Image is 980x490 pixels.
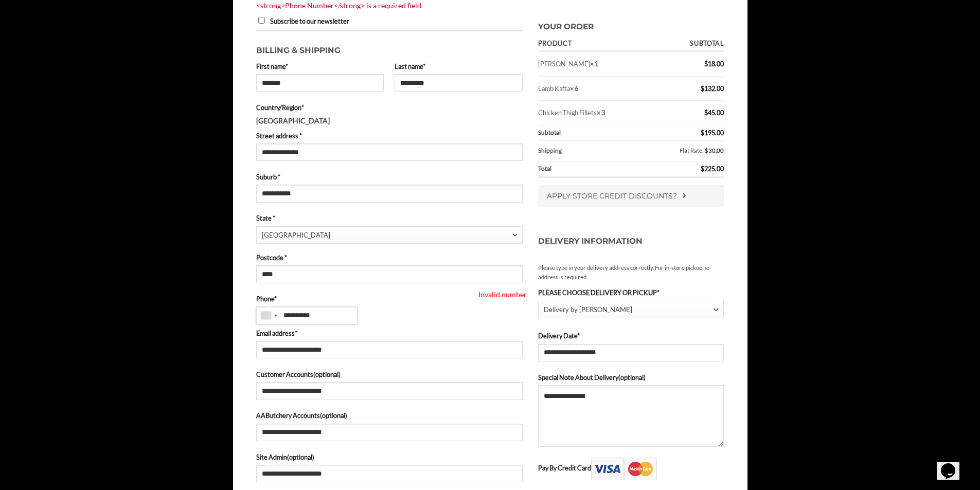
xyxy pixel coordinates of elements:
[701,165,724,173] bdi: 225.00
[538,263,724,282] small: Please type in your delivery address correctly. For in-store pickup no address is required
[262,227,512,244] span: New South Wales
[701,84,704,93] span: $
[270,17,349,25] span: Subscribe to our newsletter
[256,410,523,421] label: AAButchery Accounts
[538,101,660,125] td: Chicken Thigh Fillets
[256,39,523,57] h3: Billing & Shipping
[538,15,724,33] h3: Your order
[538,331,724,341] label: Delivery Date
[701,129,724,137] bdi: 195.00
[701,129,704,137] span: $
[256,294,523,304] label: Phone
[538,125,660,141] th: Subtotal
[701,84,724,93] bdi: 132.00
[547,191,677,201] span: Apply store credit discounts?
[597,108,605,117] strong: × 3
[701,165,704,173] span: $
[256,172,523,182] label: Suburb
[538,141,605,161] th: Shipping
[476,289,577,301] span: Invalid number
[705,147,708,154] span: $
[538,372,724,383] label: Special Note About Delivery
[590,60,598,68] strong: × 1
[660,37,724,52] th: Subtotal
[591,458,657,480] img: Pay By Credit Card
[704,108,724,117] bdi: 45.00
[256,369,523,379] label: Customer Accounts
[256,328,523,338] label: Email address
[704,60,724,68] bdi: 18.00
[257,307,280,324] div: Unknown
[682,193,686,198] img: Checkout
[320,411,347,420] span: (optional)
[256,102,523,113] label: Country/Region
[287,453,314,461] span: (optional)
[704,108,708,117] span: $
[313,370,341,378] span: (optional)
[256,452,523,462] label: Site Admin
[538,287,724,298] label: PLEASE CHOOSE DELIVERY OR PICKUP
[618,373,646,382] span: (optional)
[538,301,724,319] span: Delivery by Abu Ahmad Butchery
[538,77,660,101] td: Lamb Kafta
[256,61,384,71] label: First name
[395,61,523,71] label: Last name
[538,161,660,178] th: Total
[258,17,265,24] input: Subscribe to our newsletter
[544,301,714,318] span: Delivery by Abu Ahmad Butchery
[256,226,523,244] span: State
[705,147,724,154] bdi: 30.00
[256,213,523,223] label: State
[256,131,523,141] label: Street address
[256,252,523,263] label: Postcode
[538,464,657,472] label: Pay By Credit Card
[538,52,660,76] td: [PERSON_NAME]
[937,449,970,480] iframe: chat widget
[570,84,578,93] strong: × 6
[608,144,724,157] label: Flat Rate:
[538,225,724,258] h3: Delivery Information
[538,37,660,52] th: Product
[704,60,708,68] span: $
[256,116,330,125] strong: [GEOGRAPHIC_DATA]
